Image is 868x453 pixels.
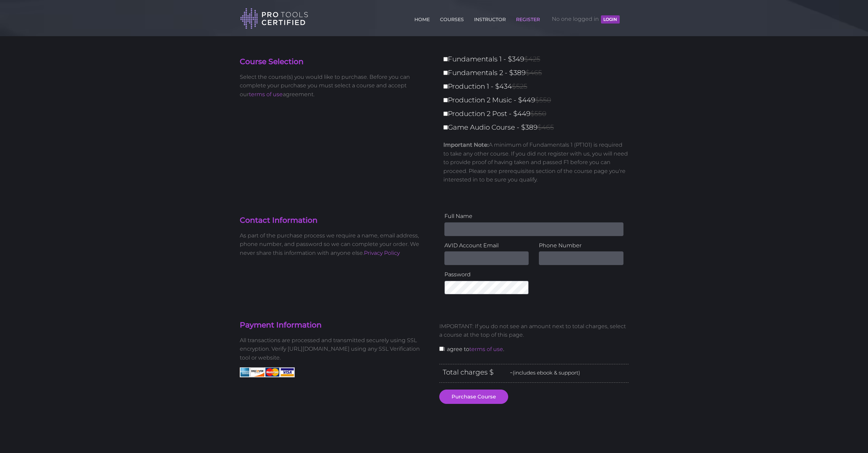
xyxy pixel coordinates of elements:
a: REGISTER [514,13,542,24]
span: $465 [526,69,542,77]
label: AVID Account Email [444,241,529,250]
input: Production 2 Post - $449$550 [443,112,448,116]
label: Production 2 Post - $449 [443,108,633,120]
label: Fundamentals 1 - $349 [443,53,633,65]
p: All transactions are processed and transmitted securely using SSL encryption. Verify [URL][DOMAIN... [240,336,429,362]
button: Purchase Course [439,390,508,404]
span: $550 [530,109,546,118]
label: Production 2 Music - $449 [443,94,633,106]
span: No one logged in [552,9,619,29]
input: Production 2 Music - $449$550 [443,98,448,102]
p: As part of the purchase process we require a name, email address, phone number, and password so w... [240,231,429,258]
a: Privacy Policy [364,250,400,256]
label: Production 1 - $434 [443,81,633,92]
label: Password [444,270,529,279]
input: Fundamentals 2 - $389$465 [443,71,448,75]
label: Game Audio Course - $389 [443,121,633,133]
p: Select the course(s) you would like to purchase. Before you can complete your purchase you must s... [240,73,429,99]
span: $465 [538,123,554,131]
img: Pro Tools Certified Logo [240,8,308,30]
input: Game Audio Course - $389$465 [443,125,448,130]
input: Production 1 - $434$525 [443,84,448,89]
a: HOME [413,13,431,24]
span: $550 [535,96,551,104]
label: Fundamentals 2 - $389 [443,67,633,79]
span: (includes ebook & support) [513,369,580,376]
label: Full Name [444,212,623,221]
button: LOGIN [601,15,619,24]
p: IMPORTANT: If you do not see an amount next to total charges, select a course at the top of this ... [439,322,629,339]
p: A minimum of Fundamentals 1 (PT101) is required to take any other course. If you did not register... [443,141,629,184]
span: $525 [512,82,527,90]
a: terms of use [469,346,503,352]
strong: Important Note: [443,142,489,148]
a: COURSES [438,13,466,24]
input: Fundamentals 1 - $349$425 [443,57,448,61]
h4: Contact Information [240,215,429,226]
div: Total charges $ - [439,364,629,383]
h4: Payment Information [240,320,429,331]
a: INSTRUCTOR [472,13,507,24]
div: I agree to . [434,317,634,364]
h4: Course Selection [240,57,429,67]
img: American Express, Discover, MasterCard, Visa [240,367,295,377]
label: Phone Number [539,241,623,250]
span: $425 [524,55,540,63]
a: terms of use [249,91,283,98]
